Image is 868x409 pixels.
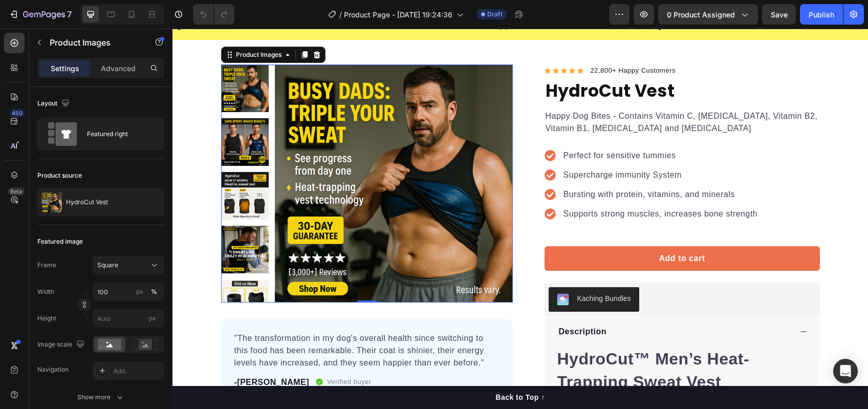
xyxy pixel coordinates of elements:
input: px [93,309,164,328]
span: Draft [487,10,503,19]
button: Save [762,4,796,25]
div: Image scale [37,338,86,352]
div: Add... [114,367,162,376]
h1: HydroCut™ Men’s Heat-Trapping Sweat Vest [385,321,577,362]
img: product feature img [41,192,62,212]
div: Layout [37,97,72,111]
button: px [148,286,160,298]
label: Width [37,287,54,296]
img: KachingBundles.png [384,265,397,277]
input: px% [93,283,164,301]
p: Happy Dog Bites - Contains Vitamin C, [MEDICAL_DATA], Vitamin B2, Vitamin B1, [MEDICAL_DATA] and ... [373,81,646,106]
button: Show more [37,388,164,406]
div: Kaching Bundles [405,265,459,275]
p: Description [386,297,435,309]
p: Supercharge immunity System [391,140,585,153]
button: Square [93,256,164,274]
p: Perfect for sensitive tummies [391,121,585,133]
span: Product Page - [DATE] 19:24:36 [344,9,452,20]
div: Undo/Redo [193,4,234,25]
div: px [136,287,143,296]
div: Navigation [37,365,69,374]
p: 22,800+ Happy Customers [418,37,504,47]
div: Back to Top ↑ [323,363,372,374]
button: Add to cart [372,218,647,242]
h1: HydroCut Vest [372,49,647,76]
button: 0 product assigned [658,4,758,25]
span: 0 product assigned [667,9,735,20]
button: 7 [4,4,76,25]
p: Supports strong muscles, increases bone strength [391,179,585,191]
p: HydroCut Vest [66,199,108,206]
span: / [339,9,342,20]
p: Product Images [50,36,137,49]
p: Settings [51,63,79,74]
span: Square [97,261,118,270]
div: Featured right [87,122,149,146]
div: Publish [809,9,834,20]
div: Product source [37,171,82,180]
iframe: Design area [172,29,868,409]
div: 450 [10,109,25,117]
button: % [134,286,146,298]
span: Save [771,10,788,19]
div: Show more [77,392,125,402]
div: Featured image [37,237,83,246]
div: Add to cart [487,224,533,236]
button: Kaching Bundles [376,259,467,283]
span: px [149,314,156,322]
button: Publish [800,4,843,25]
div: Open Intercom Messenger [833,359,858,383]
div: % [151,287,157,296]
p: Bursting with protein, vitamins, and minerals [391,160,585,172]
label: Height [37,314,56,323]
div: Beta [8,187,25,196]
p: 7 [67,8,72,20]
label: Frame [37,261,56,270]
p: Advanced [101,63,136,74]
